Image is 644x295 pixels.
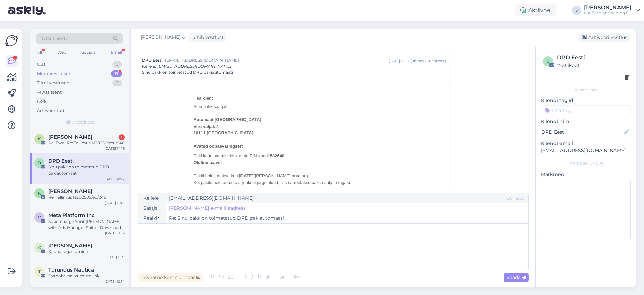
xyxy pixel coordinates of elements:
[193,104,261,110] td: Sinu pakk saatjalt
[48,243,92,249] span: Carmen Mäe
[190,34,224,41] div: juhib vestlust
[119,134,125,140] div: 1
[389,58,409,63] div: [DATE] 12:27
[541,118,631,125] p: Kliendi nimi
[138,203,166,213] div: Saatja
[48,273,125,279] div: Oktoobri pakkumiste link
[515,4,556,16] div: Aktiivne
[142,57,162,63] span: DPD Eesti
[112,61,122,68] div: 0
[109,48,123,57] div: Email
[38,160,41,165] span: D
[48,218,125,231] div: Supercharge Your [PERSON_NAME] with Ads Manager Suite – Download Now
[48,140,125,146] div: Re: Fwd: Re: Tellimus N202509/eu/246
[541,105,631,115] input: Lisa tag
[37,80,70,86] div: Tiimi vestlused
[193,144,243,149] b: Avatud ööpäevaringselt
[104,279,125,284] div: [DATE] 10:14
[541,128,623,136] input: Lisa nimi
[64,119,95,125] span: Minu vestlused
[141,34,180,41] span: [PERSON_NAME]
[48,194,125,200] div: Re: Tellimus N202509/eu/246
[111,70,122,77] div: 17
[541,97,631,104] p: Kliendi tag'id
[166,193,505,203] input: Recepient...
[165,57,389,63] span: [EMAIL_ADDRESS][DOMAIN_NAME]
[105,231,125,236] div: [DATE] 11:39
[112,80,122,86] div: 0
[166,213,528,223] input: Write subject here...
[38,269,41,274] span: T
[48,164,125,176] div: Sinu pakk on toimetatud DPD pakiautomaati
[270,153,284,158] b: 582640
[572,6,581,15] div: J
[48,158,74,164] span: DPD Eesti
[578,33,630,42] div: Arhiveeri vestlus
[506,274,526,280] span: Saada
[38,215,41,220] span: M
[411,58,446,63] div: ( umbes 2 tunni eest )
[142,69,233,76] span: Sinu pakk on toimetatud DPD pakiautomaati
[38,136,41,141] span: K
[193,173,394,186] td: Pakki hoiustatakse kuni ([PERSON_NAME] arvatud). Kui pakile pole antud aja jooksul järgi tuldud, ...
[142,64,156,69] span: Kellele :
[547,59,549,64] span: 0
[541,147,631,154] p: [EMAIL_ADDRESS][DOMAIN_NAME]
[584,5,640,16] a: [PERSON_NAME]MA Fashion Holding OÜ
[239,173,253,178] b: [DATE]
[584,5,633,10] div: [PERSON_NAME]
[37,61,45,68] div: Uus
[541,140,631,147] p: Kliendi email
[193,160,222,165] b: Oluline teave:
[138,193,166,203] div: Kellele
[557,62,629,69] div: # 03jikdqf
[193,186,394,199] td: Küsimuste tekkimise korral palun pöörduge meie klienditeeninduse [PERSON_NAME] numbril [PHONE_NUM...
[138,213,166,223] div: Pealkiri
[38,245,41,250] span: C
[48,134,92,140] span: Kälina Sarv
[541,161,631,167] div: [PERSON_NAME]
[105,146,125,151] div: [DATE] 14:16
[541,87,631,93] div: Kliendi info
[557,54,629,62] div: DPD Eesti
[37,98,47,105] div: Kõik
[169,205,246,212] a: [PERSON_NAME] e-maili aadress
[106,255,125,260] div: [DATE] 11:31
[5,34,18,47] img: Askly Logo
[505,195,514,201] div: CC
[56,48,68,57] div: Web
[36,48,43,57] div: All
[514,195,526,201] div: BCC
[37,70,72,77] div: Minu vestlused
[80,48,97,57] div: Socials
[48,267,94,273] span: Turundus Nautica
[48,249,125,255] div: Kauba tagastamine
[105,200,125,205] div: [DATE] 12:01
[104,176,125,181] div: [DATE] 12:27
[38,191,41,196] span: K
[37,107,64,114] div: Arhiveeritud
[138,273,203,282] div: Privaatne kommentaar
[48,212,95,218] span: Meta Platform Inc
[541,171,631,178] p: Märkmed
[193,153,394,159] td: Paki kätte saamiseks kasuta PIN-koodi: .
[193,117,261,135] b: Automaat [GEOGRAPHIC_DATA] Viru väljak 4 10111 [GEOGRAPHIC_DATA]
[193,96,261,100] td: Hea klient
[37,89,62,96] div: AI Assistent
[42,35,68,42] span: Otsi kliente
[48,188,92,194] span: Ketrin Molotov
[584,10,633,16] div: MA Fashion Holding OÜ
[157,64,231,69] span: [EMAIL_ADDRESS][DOMAIN_NAME]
